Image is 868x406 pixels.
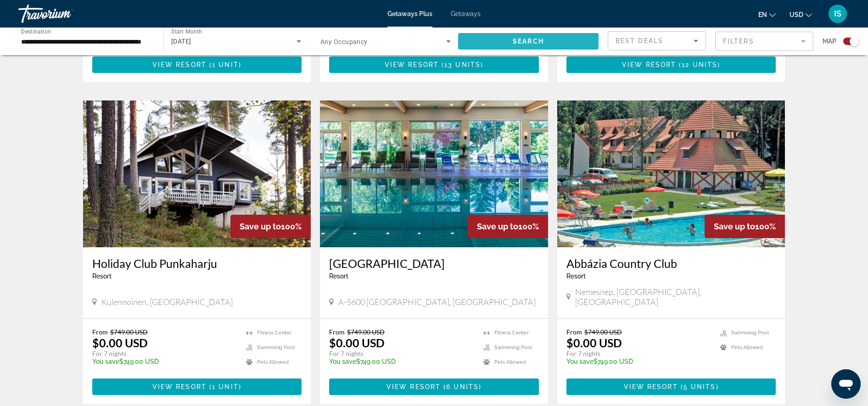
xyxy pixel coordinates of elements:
span: View Resort [152,383,207,390]
span: Any Occupancy [320,38,368,45]
span: 13 units [444,61,481,68]
span: Map [823,35,836,48]
span: ( ) [676,61,720,68]
span: View Resort [624,383,678,390]
span: From [566,328,582,336]
button: View Resort(1 unit) [92,56,302,73]
span: View Resort [385,61,439,68]
span: Swimming Pool [257,345,295,350]
p: $749.00 USD [566,358,711,365]
span: en [758,11,767,18]
span: ( ) [207,383,241,390]
span: A-5600 [GEOGRAPHIC_DATA], [GEOGRAPHIC_DATA] [338,297,536,307]
span: $749.00 USD [584,328,622,336]
span: View Resort [386,383,441,390]
span: 6 units [446,383,479,390]
span: Pets Allowed [731,345,763,350]
img: 2233E01X.jpg [83,100,311,247]
span: You save [92,358,119,365]
a: Travorium [18,2,110,26]
span: View Resort [152,61,207,68]
p: $749.00 USD [329,358,474,365]
span: Destination [21,28,51,34]
button: View Resort(6 units) [329,378,539,395]
span: Fitness Center [494,330,529,336]
button: View Resort(13 units) [329,56,539,73]
mat-select: Sort by [616,35,698,46]
span: Best Deals [616,37,663,44]
span: Kulennoinen, [GEOGRAPHIC_DATA] [101,297,233,307]
span: Pets Allowed [257,359,289,365]
span: Start Month [171,28,202,35]
span: ( ) [207,61,241,68]
a: Abbázia Country Club [566,256,776,270]
span: USD [790,11,803,18]
p: $0.00 USD [329,336,385,350]
div: 100% [468,215,548,238]
button: Change currency [790,8,812,21]
a: Getaways [451,10,481,17]
span: You save [566,358,594,365]
span: Save up to [714,222,755,231]
button: User Menu [826,4,850,23]
span: Resort [92,273,112,280]
span: Pets Allowed [494,359,526,365]
span: ( ) [441,383,482,390]
span: $749.00 USD [347,328,385,336]
p: $749.00 USD [92,358,237,365]
span: From [329,328,345,336]
p: For 7 nights [92,350,237,358]
button: View Resort(1 unit) [92,378,302,395]
p: $0.00 USD [92,336,148,350]
span: View Resort [622,61,676,68]
p: For 7 nights [329,350,474,358]
img: 5328E01X.jpg [557,100,785,247]
span: Search [513,38,544,45]
span: Nemesnep, [GEOGRAPHIC_DATA], [GEOGRAPHIC_DATA] [575,287,776,307]
a: [GEOGRAPHIC_DATA] [329,256,539,270]
span: Resort [329,273,348,280]
span: ( ) [439,61,483,68]
span: Swimming Pool [494,345,532,350]
a: Getaways Plus [387,10,432,17]
a: Holiday Club Punkaharju [92,256,302,270]
button: Filter [715,31,813,51]
span: Resort [566,273,586,280]
button: Change language [758,8,776,21]
span: [DATE] [171,38,191,45]
span: 5 units [683,383,716,390]
span: Save up to [240,222,281,231]
span: Save up to [477,222,518,231]
img: C922O01X.jpg [320,100,548,247]
span: 1 unit [212,383,239,390]
p: For 7 nights [566,350,711,358]
span: You save [329,358,356,365]
button: View Resort(12 units) [566,56,776,73]
span: 1 unit [212,61,239,68]
span: Fitness Center [257,330,291,336]
button: View Resort(5 units) [566,378,776,395]
span: ( ) [678,383,719,390]
iframe: Button to launch messaging window [831,369,861,399]
button: Search [458,33,599,50]
span: 12 units [682,61,717,68]
span: From [92,328,108,336]
span: Swimming Pool [731,330,769,336]
p: $0.00 USD [566,336,622,350]
span: IS [834,9,841,18]
div: 100% [705,215,785,238]
div: 100% [230,215,311,238]
span: $749.00 USD [110,328,148,336]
